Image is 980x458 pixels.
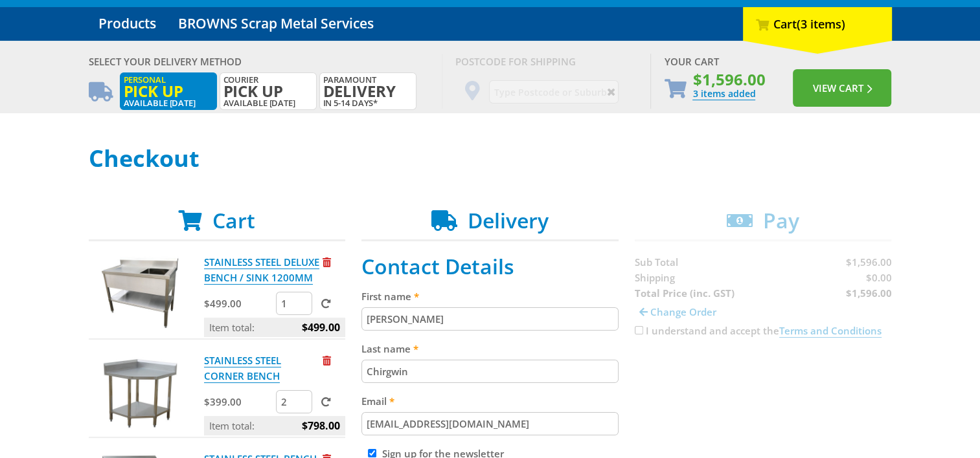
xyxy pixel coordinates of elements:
span: Pick up [124,84,213,98]
a: STAINLESS STEEL CORNER BENCH [204,354,281,383]
h1: Checkout [89,146,892,171]
a: Remove from cart [323,354,331,367]
span: Cart [212,206,255,234]
span: Pick up [223,84,313,98]
div: Cart [743,7,892,41]
div: Select your Delivery Method [89,54,429,69]
button: View Cart [793,69,891,107]
div: Your Cart [664,54,891,69]
label: Last name [361,341,619,356]
span: Delivery [468,206,549,234]
p: Item total: [204,318,345,337]
a: Go to the Checkout page [692,87,755,100]
img: STAINLESS STEEL CORNER BENCH [101,353,179,430]
input: Please enter your email address. [361,412,619,435]
a: Go to the Products page [89,7,166,41]
span: Courier [223,75,313,98]
label: First name [361,289,619,304]
label: Email [361,393,619,409]
span: (3 items) [797,16,845,32]
input: Type Postcode or Suburb [489,80,619,104]
h2: Contact Details [361,254,619,279]
span: $499.00 [302,318,340,337]
label: Available [DATE] [120,72,217,110]
span: Paramount [323,75,413,98]
label: in 5-14 days* [319,72,416,110]
div: Postcode for shipping [455,54,637,69]
span: $1,596.00 [692,73,765,85]
span: $798.00 [302,416,340,435]
input: Please enter your first name. [361,307,619,331]
a: Remove from cart [323,256,331,268]
a: STAINLESS STEEL DELUXE BENCH / SINK 1200MM [204,256,319,285]
p: Item total: [204,416,345,435]
label: Available [DATE] [220,72,317,110]
span: Delivery [323,84,413,98]
a: Go to the BROWNS Scrap Metal Services page [168,7,383,41]
img: STAINLESS STEEL DELUXE BENCH / SINK 1200MM [101,254,179,332]
span: Personal [124,75,213,98]
p: $499.00 [204,296,273,311]
p: $399.00 [204,394,273,409]
input: Please enter your last name. [361,360,619,383]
